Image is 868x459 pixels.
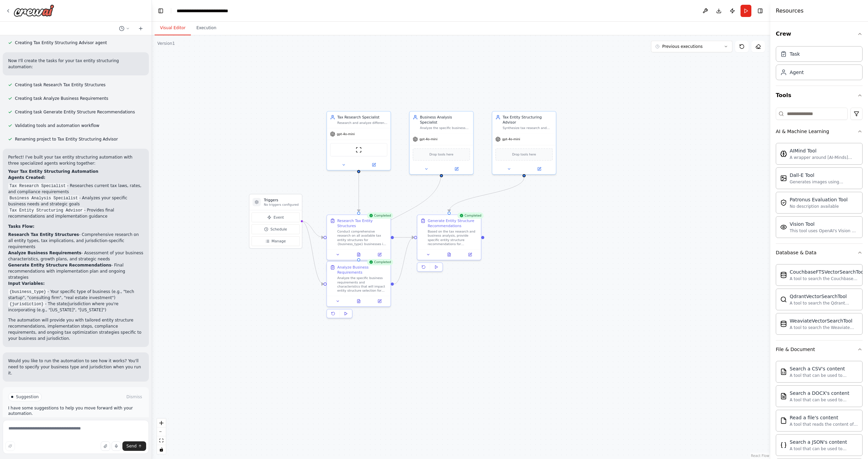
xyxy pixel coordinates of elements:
[776,7,804,15] h4: Resources
[420,115,470,125] div: Business Analysis Specialist
[428,218,478,228] div: Generate Entity Structure Recommendations
[442,166,471,172] button: Open in side panel
[8,281,45,286] strong: Input Variables:
[394,235,414,240] g: Edge from 0e0b5e52-7494-465d-8fc3-b3868cfcd819 to 356d5bbe-bb4d-4d26-827b-17fa731392da
[8,358,143,376] p: Would you like to run the automation to see how it works? You'll need to specify your business ty...
[790,179,858,185] div: Generates images using OpenAI's Dall-E model.
[157,445,166,454] button: toggle interactivity
[8,154,143,166] p: Perfect! I've built your tax entity structuring automation with three specialized agents working ...
[776,261,863,340] div: Database & Data
[337,229,388,246] div: Conduct comprehensive research on all available tax entity structures for {business_type} busines...
[15,109,135,115] span: Creating task Generate Entity Structure Recommendations
[776,140,863,243] div: AI & Machine Learning
[252,213,300,222] button: Event
[776,123,863,140] button: AI & Machine Learning
[5,441,15,451] button: Improve this prompt
[780,296,787,303] img: Qdrantvectorsearchtool
[8,262,143,280] li: - Final recommendations with implementation plan and ongoing strategies
[776,128,829,135] div: AI & Machine Learning
[301,219,324,287] g: Edge from triggers to 3c7ccb50-dbc5-4c26-bd3f-36bb74c9a462
[790,414,858,421] div: Read a file's content
[101,441,110,451] button: Upload files
[790,390,858,397] div: Search a DOCX's content
[790,204,848,209] div: No description available
[790,293,858,300] div: QdrantVectorSearchTool
[790,439,858,445] div: Search a JSON's content
[348,298,370,304] button: View output
[371,298,388,304] button: Open in side panel
[327,111,391,170] div: Tax Research SpecialistResearch and analyze different tax entity structures including LLCs, S-Cor...
[156,6,165,16] button: Hide left sidebar
[15,96,108,101] span: Creating task Analyze Business Requirements
[790,69,804,76] div: Agent
[790,221,858,227] div: Vision Tool
[157,427,166,436] button: zoom out
[780,393,787,400] img: Docxsearchtool
[790,373,858,378] div: A tool that can be used to semantic search a query from a CSV's content.
[337,115,388,120] div: Tax Research Specialist
[270,227,287,232] span: Schedule
[525,166,554,172] button: Open in side panel
[8,169,98,174] strong: Your Tax Entity Structuring Automation
[502,115,553,125] div: Tax Entity Structuring Advisor
[8,175,45,180] strong: Agents Created:
[790,422,858,427] div: A tool that reads the content of a file. To use this tool, provide a 'file_path' parameter with t...
[8,289,47,295] code: {business_type}
[359,162,388,168] button: Open in side panel
[438,252,460,258] button: View output
[780,199,787,206] img: Patronusevaltool
[15,123,99,128] span: Validating tools and automation workflow
[776,249,816,256] div: Database & Data
[264,198,299,203] h3: Triggers
[8,250,143,262] li: - Assessment of your business characteristics, growth plans, and strategic needs
[420,126,470,130] div: Analyze the specific business requirements, growth projections, ownership structure, and operatio...
[8,207,84,214] code: Tax Entity Structuring Advisor
[447,177,527,212] g: Edge from 0f16c8f9-744a-4b98-a087-25fbde20f501 to 356d5bbe-bb4d-4d26-827b-17fa731392da
[790,155,858,160] div: A wrapper around [AI-Minds]([URL][DOMAIN_NAME]). Useful for when you need answers to questions fr...
[177,7,243,14] nav: breadcrumb
[8,232,79,237] strong: Research Tax Entity Structures
[112,441,121,451] button: Click to speak your automation idea
[272,239,286,244] span: Manage
[8,263,111,268] strong: Generate Entity Structure Recommendations
[780,272,787,278] img: Couchbaseftsvectorsearchtool
[790,228,858,234] div: This tool uses OpenAI's Vision API to describe the contents of an image.
[337,218,388,228] div: Research Tax Entity Structures
[780,320,787,327] img: Weaviatevectorsearchtool
[776,24,863,43] button: Crew
[356,172,444,258] g: Edge from 274b8a37-a884-4645-9c3b-b1a94701f7a4 to 3c7ccb50-dbc5-4c26-bd3f-36bb74c9a462
[780,442,787,448] img: Jsonsearchtool
[8,251,81,255] strong: Analyze Business Requirements
[249,194,302,249] div: TriggersNo triggers configuredEventScheduleManage
[348,252,370,258] button: View output
[419,137,437,141] span: gpt-4o-mini
[394,235,414,287] g: Edge from 3c7ccb50-dbc5-4c26-bd3f-36bb74c9a462 to 356d5bbe-bb4d-4d26-827b-17fa731392da
[430,152,454,157] span: Drop tools here
[790,172,858,179] div: Dall-E Tool
[125,393,143,400] button: Dismiss
[157,436,166,445] button: fit view
[790,269,865,275] div: CouchbaseFTSVectorSearchTool
[8,405,143,416] p: I have some suggestions to help you move forward with your automation.
[776,86,863,105] button: Tools
[751,454,769,458] a: React Flow attribution
[356,147,362,153] img: ScrapeWebsiteTool
[337,132,355,136] span: gpt-4o-mini
[155,21,191,35] button: Visual Editor
[502,137,520,141] span: gpt-4o-mini
[776,43,863,86] div: Crew
[492,111,556,175] div: Tax Entity Structuring AdvisorSynthesize tax research and business analysis to provide comprehens...
[8,207,143,219] li: - Provides final recommendations and implementation guidance
[790,196,848,203] div: Patronus Evaluation Tool
[15,40,107,45] span: Creating Tax Entity Structuring Advisor agent
[8,232,143,250] li: - Comprehensive research on all entity types, tax implications, and jurisdiction-specific require...
[790,300,858,306] div: A tool to search the Qdrant database for relevant information on internal documents.
[790,51,800,57] div: Task
[776,244,863,261] button: Database & Data
[15,136,118,142] span: Renaming project to Tax Entity Structuring Advisor
[327,215,391,274] div: CompletedResearch Tax Entity StructuresConduct comprehensive research on all available tax entity...
[367,213,393,219] div: Completed
[337,265,388,275] div: Analyze Business Requirements
[790,276,865,281] div: A tool to search the Couchbase database for relevant information on internal documents.
[274,215,284,220] span: Event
